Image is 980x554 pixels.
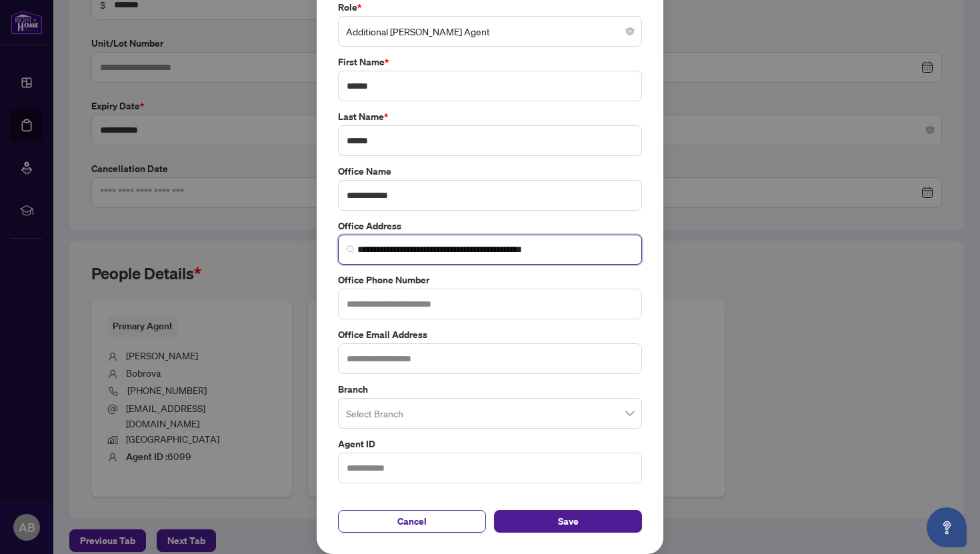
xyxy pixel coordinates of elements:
[338,109,642,124] label: Last Name
[338,510,486,533] button: Cancel
[338,164,642,179] label: Office Name
[626,27,634,35] span: close-circle
[494,510,642,533] button: Save
[338,382,642,397] label: Branch
[338,437,642,451] label: Agent ID
[338,219,642,233] label: Office Address
[397,511,427,532] span: Cancel
[338,273,642,287] label: Office Phone Number
[927,507,967,547] button: Open asap
[338,327,642,342] label: Office Email Address
[346,19,634,44] span: Additional RAHR Agent
[558,511,579,532] span: Save
[338,55,642,69] label: First Name
[347,245,355,253] img: search_icon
